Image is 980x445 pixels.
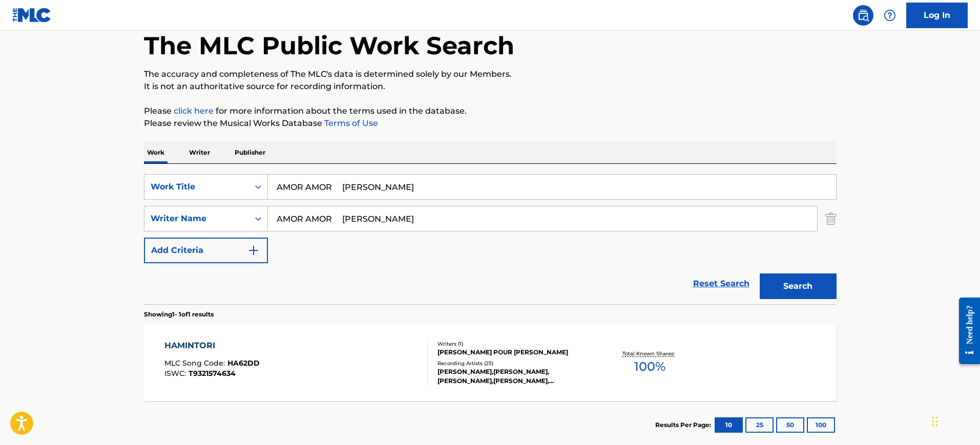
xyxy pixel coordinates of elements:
[174,106,214,116] a: click here
[186,142,213,163] p: Writer
[688,272,755,295] a: Reset Search
[807,417,835,433] button: 100
[622,350,677,357] p: Total Known Shares:
[189,369,236,378] span: T9321574634
[144,80,837,93] p: It is not an authoritative source for recording information.
[144,30,514,61] h1: The MLC Public Work Search
[164,369,189,378] span: ISWC :
[144,117,837,130] p: Please review the Musical Works Database
[437,359,592,367] div: Recording Artists ( 25 )
[144,105,837,117] p: Please for more information about the terms used in the database.
[144,238,268,263] button: Add Criteria
[884,9,896,22] img: help
[906,3,968,28] a: Log In
[151,213,243,225] div: Writer Name
[437,348,592,357] div: [PERSON_NAME] POUR [PERSON_NAME]
[12,8,52,23] img: MLC Logo
[144,68,837,80] p: The accuracy and completeness of The MLC's data is determined solely by our Members.
[144,142,168,163] p: Work
[437,367,592,386] div: [PERSON_NAME],[PERSON_NAME], [PERSON_NAME],[PERSON_NAME], [PERSON_NAME], [PERSON_NAME], [PERSON_N...
[164,340,260,352] div: HAMINTORI
[932,406,938,437] div: Drag
[144,324,837,401] a: HAMINTORIMLC Song Code:HA62DDISWC:T9321574634Writers (1)[PERSON_NAME] POUR [PERSON_NAME]Recording...
[247,244,260,257] img: 9d2ae6d4665cec9f34b9.svg
[776,417,804,433] button: 50
[144,174,837,304] form: Search Form
[144,310,214,319] p: Showing 1 - 1 of 1 results
[853,5,873,26] a: Public Search
[151,181,243,193] div: Work Title
[164,358,227,368] span: MLC Song Code :
[857,9,869,22] img: search
[951,290,980,372] iframe: Resource Center
[760,273,837,299] button: Search
[322,118,378,128] a: Terms of Use
[634,357,665,376] span: 100 %
[745,417,774,433] button: 25
[437,340,592,348] div: Writers ( 1 )
[880,5,900,26] div: Help
[227,358,260,368] span: HA62DD
[929,396,980,445] iframe: Chat Widget
[825,206,837,231] img: Delete Criterion
[715,417,743,433] button: 10
[232,142,268,163] p: Publisher
[655,420,714,430] p: Results Per Page:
